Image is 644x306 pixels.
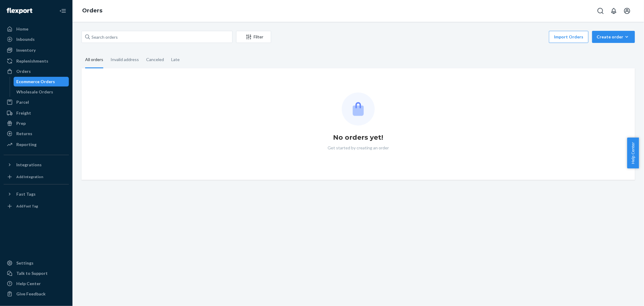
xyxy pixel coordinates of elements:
[17,89,53,95] div: Wholesale Orders
[621,5,633,17] button: Open account menu
[4,160,69,170] button: Integrations
[594,5,607,17] button: Open Search Box
[16,203,38,209] div: Add Fast Tag
[4,56,69,66] a: Replenishments
[82,31,232,43] input: Search orders
[236,31,271,43] button: Filter
[333,133,383,142] h1: No orders yet!
[14,77,69,86] a: Ecommerce Orders
[4,189,69,199] button: Fast Tags
[4,201,69,211] a: Add Fast Tag
[236,34,271,40] div: Filter
[85,52,103,68] div: All orders
[4,119,69,128] a: Prep
[57,5,69,17] button: Close Navigation
[608,5,620,17] button: Open notifications
[4,34,69,44] a: Inbounds
[4,97,69,107] a: Parcel
[16,191,36,197] div: Fast Tags
[82,7,102,14] a: Orders
[328,145,389,151] p: Get started by creating an order
[16,68,31,74] div: Orders
[4,129,69,138] a: Returns
[16,131,32,137] div: Returns
[4,108,69,118] a: Freight
[77,2,107,20] ol: breadcrumbs
[17,79,55,85] div: Ecommerce Orders
[4,269,69,278] a: Talk to Support
[4,24,69,34] a: Home
[342,93,375,125] img: Empty list
[4,45,69,55] a: Inventory
[171,52,180,67] div: Late
[146,52,164,67] div: Canceled
[16,270,48,276] div: Talk to Support
[16,260,34,266] div: Settings
[4,140,69,149] a: Reporting
[592,31,635,43] button: Create order
[7,8,32,14] img: Flexport logo
[16,142,37,148] div: Reporting
[4,172,69,182] a: Add Integration
[16,47,36,53] div: Inventory
[16,174,43,179] div: Add Integration
[627,138,639,168] button: Help Center
[16,36,35,42] div: Inbounds
[549,31,588,43] button: Import Orders
[4,258,69,268] a: Settings
[4,289,69,299] button: Give Feedback
[111,52,139,67] div: Invalid address
[16,110,31,116] div: Freight
[16,162,42,168] div: Integrations
[16,281,41,287] div: Help Center
[4,279,69,288] a: Help Center
[16,291,46,297] div: Give Feedback
[16,99,29,105] div: Parcel
[14,87,69,97] a: Wholesale Orders
[16,58,48,64] div: Replenishments
[4,67,69,76] a: Orders
[16,120,26,126] div: Prep
[597,34,630,40] div: Create order
[16,26,28,32] div: Home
